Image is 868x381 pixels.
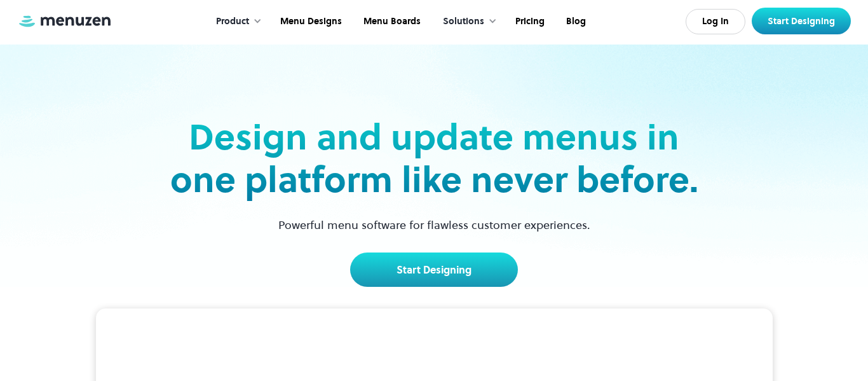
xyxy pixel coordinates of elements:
[262,216,606,233] p: Powerful menu software for flawless customer experiences.
[430,2,503,41] div: Solutions
[351,2,430,41] a: Menu Boards
[216,15,249,29] div: Product
[268,2,351,41] a: Menu Designs
[443,15,484,29] div: Solutions
[554,2,595,41] a: Blog
[350,253,518,287] a: Start Designing
[203,2,268,41] div: Product
[686,9,745,34] a: Log In
[166,116,702,201] h2: Design and update menus in one platform like never before.
[752,8,851,34] a: Start Designing
[503,2,554,41] a: Pricing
